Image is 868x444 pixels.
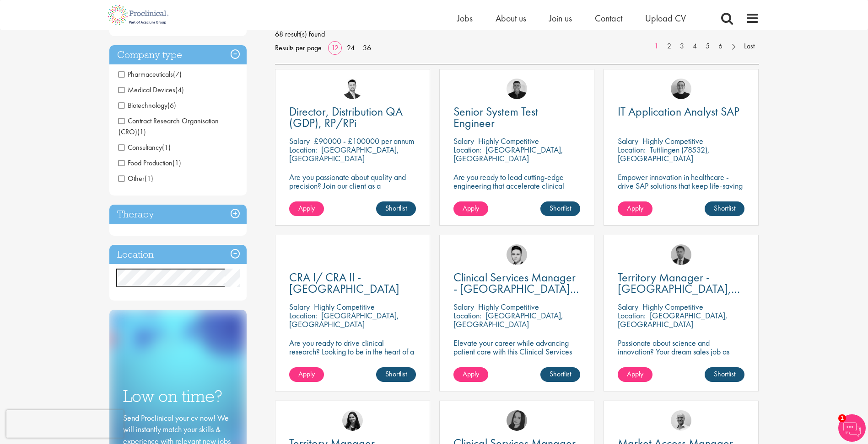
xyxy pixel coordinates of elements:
img: Anna Klemencic [507,410,527,431]
p: Highly Competitive [642,301,703,312]
span: Contract Research Organisation (CRO) [119,116,219,137]
a: Last [739,41,759,52]
a: IT Application Analyst SAP [618,106,744,117]
span: Biotechnology [119,100,167,110]
span: (1) [145,174,153,183]
p: Are you ready to drive clinical research? Looking to be in the heart of a company where precision... [289,338,416,373]
span: Pharmaceuticals [119,69,182,79]
span: Location: [618,310,646,321]
p: Highly Competitive [314,301,375,312]
h3: Low on time? [123,387,233,405]
p: [GEOGRAPHIC_DATA], [GEOGRAPHIC_DATA] [289,144,399,164]
p: Are you passionate about quality and precision? Join our client as a Distribution Director and he... [289,173,416,207]
a: 2 [663,41,676,52]
span: About us [496,12,526,24]
p: Highly Competitive [478,136,539,146]
img: Joshua Godden [342,79,363,99]
a: Upload CV [645,12,686,24]
span: Salary [618,136,638,146]
a: Apply [289,367,324,382]
span: Medical Devices [119,85,184,95]
span: Other [119,174,145,183]
a: Shortlist [540,201,580,216]
span: Food Production [119,158,173,168]
img: Indre Stankeviciute [342,410,363,431]
a: Apply [289,201,324,216]
img: Jake Robinson [671,410,691,431]
span: Apply [298,203,315,213]
p: Highly Competitive [478,301,539,312]
img: Emma Pretorious [671,79,691,99]
a: 12 [328,43,342,53]
span: Pharmaceuticals [119,69,173,79]
span: Location: [289,144,317,155]
span: Join us [549,12,572,24]
a: Apply [618,201,652,216]
a: Senior System Test Engineer [453,106,580,129]
a: 36 [360,43,374,53]
span: Location: [289,310,317,321]
span: Salary [289,301,310,312]
span: Consultancy [119,143,171,152]
a: CRA I/ CRA II - [GEOGRAPHIC_DATA] [289,272,416,295]
span: Apply [463,203,479,213]
a: Shortlist [376,367,416,382]
span: Apply [463,369,479,379]
span: Salary [453,136,474,146]
a: 4 [688,41,701,52]
p: [GEOGRAPHIC_DATA], [GEOGRAPHIC_DATA] [618,310,728,329]
a: 3 [675,41,689,52]
span: (1) [173,158,181,168]
span: Apply [627,203,643,213]
span: Location: [453,144,481,155]
span: Clinical Services Manager - [GEOGRAPHIC_DATA], [GEOGRAPHIC_DATA] [453,270,579,308]
span: 68 result(s) found [275,27,759,41]
p: Tuttlingen (78532), [GEOGRAPHIC_DATA] [618,144,710,164]
span: Senior System Test Engineer [453,104,538,131]
p: [GEOGRAPHIC_DATA], [GEOGRAPHIC_DATA] [289,310,399,329]
a: Christian Andersen [507,79,527,99]
span: (1) [162,143,171,152]
span: Apply [627,369,643,379]
a: Shortlist [376,201,416,216]
span: Food Production [119,158,181,168]
span: Director, Distribution QA (GDP), RP/RPi [289,104,403,131]
a: Shortlist [540,367,580,382]
span: Territory Manager - [GEOGRAPHIC_DATA], [GEOGRAPHIC_DATA] [618,270,740,308]
p: Elevate your career while advancing patient care with this Clinical Services Manager position wit... [453,338,580,373]
p: Empower innovation in healthcare - drive SAP solutions that keep life-saving technology running s... [618,173,744,199]
span: (6) [167,100,176,110]
span: 1 [838,414,846,422]
div: Company type [109,45,247,65]
p: Highly Competitive [642,136,703,146]
span: Apply [298,369,315,379]
a: 5 [701,41,714,52]
span: Location: [618,144,646,155]
img: Carl Gbolade [671,244,691,265]
a: Jobs [457,12,473,24]
a: Contact [595,12,622,24]
a: Director, Distribution QA (GDP), RP/RPi [289,106,416,129]
a: Territory Manager - [GEOGRAPHIC_DATA], [GEOGRAPHIC_DATA] [618,272,744,295]
p: [GEOGRAPHIC_DATA], [GEOGRAPHIC_DATA] [453,144,563,164]
span: (1) [137,127,146,137]
span: Medical Devices [119,85,175,95]
span: Results per page [275,41,322,55]
span: Consultancy [119,143,162,152]
span: CRA I/ CRA II - [GEOGRAPHIC_DATA] [289,270,399,296]
a: 1 [650,41,663,52]
iframe: reCAPTCHA [6,410,124,438]
span: Location: [453,310,481,321]
a: Apply [453,367,488,382]
p: [GEOGRAPHIC_DATA], [GEOGRAPHIC_DATA] [453,310,563,329]
span: IT Application Analyst SAP [618,104,739,119]
a: Apply [618,367,652,382]
a: 6 [714,41,727,52]
a: 24 [344,43,358,53]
